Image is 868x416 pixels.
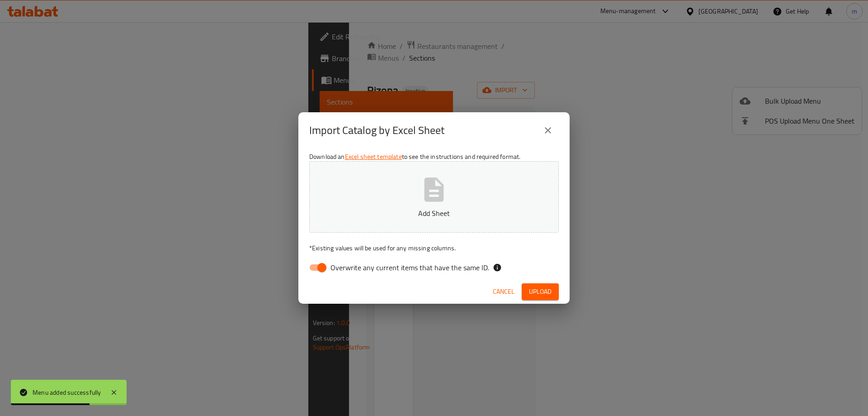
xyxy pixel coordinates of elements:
[489,283,518,300] button: Cancel
[330,262,489,273] span: Overwrite any current items that have the same ID.
[522,283,559,300] button: Upload
[493,263,502,272] svg: If the overwrite option isn't selected, then the items that match an existing ID will be ignored ...
[537,120,559,141] button: close
[345,151,402,163] a: Excel sheet template
[309,123,444,138] h2: Import Catalog by Excel Sheet
[529,286,552,297] span: Upload
[309,161,559,233] button: Add Sheet
[33,387,101,397] div: Menu added successfully
[323,208,545,219] p: Add Sheet
[298,148,570,280] div: Download an to see the instructions and required format.
[309,244,559,253] p: Existing values will be used for any missing columns.
[493,286,514,297] span: Cancel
